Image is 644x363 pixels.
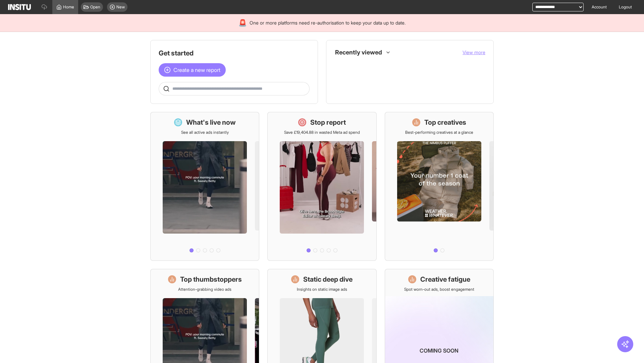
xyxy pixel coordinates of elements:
[424,118,466,127] h1: Top creatives
[297,287,347,292] p: Insights on static image ads
[159,63,226,77] button: Create a new report
[173,66,220,74] span: Create a new report
[463,49,485,55] span: View more
[150,112,259,261] a: What's live nowSee all active ads instantly
[303,275,353,284] h1: Static deep dive
[63,4,74,10] span: Home
[90,4,100,10] span: Open
[405,130,473,135] p: Best-performing creatives at a glance
[463,49,485,56] button: View more
[186,118,236,127] h1: What's live now
[178,287,231,292] p: Attention-grabbing video ads
[159,48,310,58] h1: Get started
[116,4,125,10] span: New
[267,112,376,261] a: Stop reportSave £19,404.88 in wasted Meta ad spend
[250,19,406,26] span: One or more platforms need re-authorisation to keep your data up to date.
[181,130,229,135] p: See all active ads instantly
[180,275,242,284] h1: Top thumbstoppers
[238,18,247,28] div: 🚨
[385,112,494,261] a: Top creativesBest-performing creatives at a glance
[310,118,346,127] h1: Stop report
[8,4,31,10] img: Logo
[284,130,360,135] p: Save £19,404.88 in wasted Meta ad spend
